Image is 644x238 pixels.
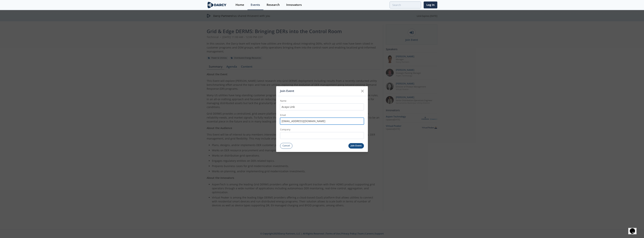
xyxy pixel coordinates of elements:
[628,223,640,234] iframe: chat widget
[390,1,421,8] input: Advanced Search
[236,3,244,6] div: Home
[280,128,364,131] label: Company
[280,99,364,103] label: Name
[280,143,292,149] button: Cancel
[280,87,359,95] div: Join Event
[280,114,364,117] label: Email
[286,3,302,6] div: Innovators
[267,3,280,6] div: Research
[251,3,260,6] div: Events
[424,1,437,8] a: Log In
[207,2,227,8] img: logo-wide.svg
[348,143,364,148] button: Join Event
